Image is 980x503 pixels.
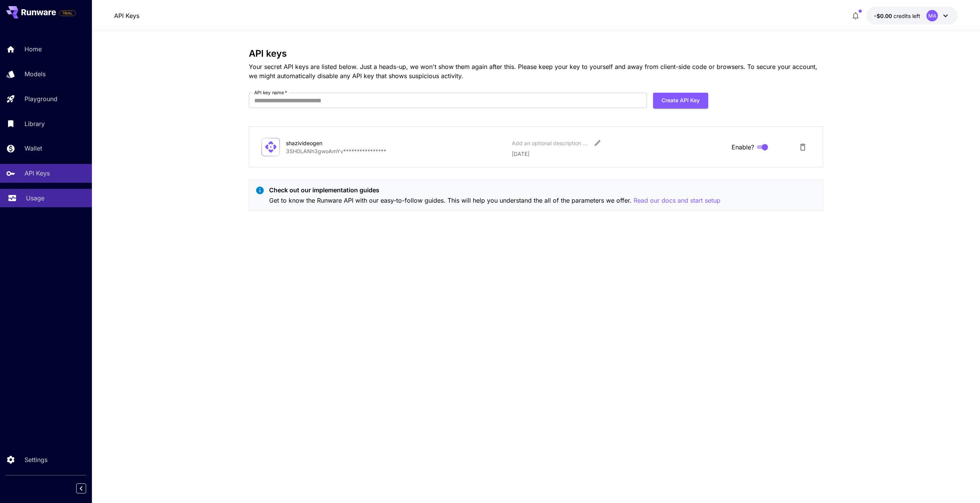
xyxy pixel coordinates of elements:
[24,144,42,153] p: Wallet
[82,482,92,495] div: Collapse sidebar
[249,62,823,80] p: Your secret API keys are listed below. Just a heads-up, we won't show them again after this. Plea...
[114,11,139,20] a: API Keys
[59,10,75,16] span: TRIAL
[874,12,920,20] div: -$0.0046
[76,483,86,493] button: Collapse sidebar
[512,150,725,158] p: [DATE]
[24,94,57,103] p: Playground
[59,8,76,18] span: Add your payment card to enable full platform functionality.
[24,119,45,128] p: Library
[269,196,720,205] p: Get to know the Runware API with our easy-to-follow guides. This will help you understand the all...
[24,69,46,79] p: Models
[26,193,44,203] p: Usage
[634,196,720,205] button: Read our docs and start setup
[512,139,588,147] div: Add an optional description or comment
[591,136,604,150] button: Edit
[114,11,139,20] nav: breadcrumb
[24,44,42,54] p: Home
[893,13,920,19] span: credits left
[795,139,810,155] button: Delete API Key
[866,7,958,25] button: -$0.0046MA
[732,143,754,152] span: Enable?
[24,455,47,464] p: Settings
[286,139,363,147] div: shazivideogen
[926,10,938,21] div: MA
[24,169,50,178] p: API Keys
[254,89,287,96] label: API key name
[269,185,720,195] p: Check out our implementation guides
[874,13,893,19] span: -$0.00
[653,93,708,108] button: Create API Key
[249,48,823,59] h3: API keys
